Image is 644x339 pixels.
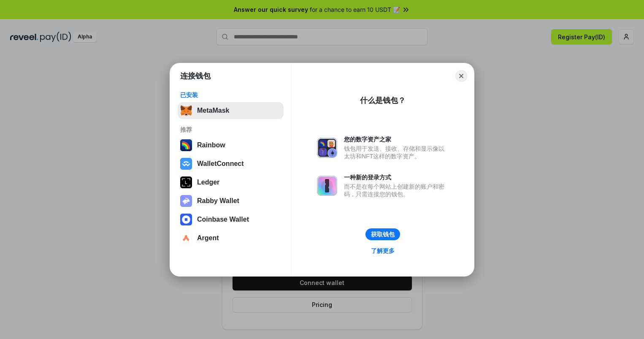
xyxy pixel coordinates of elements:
img: svg+xml,%3Csvg%20width%3D%22120%22%20height%3D%22120%22%20viewBox%3D%220%200%20120%20120%22%20fil... [180,139,192,151]
div: WalletConnect [197,160,244,168]
div: 推荐 [180,126,281,133]
button: Close [455,70,467,82]
div: Rabby Wallet [197,197,239,205]
button: 获取钱包 [365,228,400,240]
img: svg+xml,%3Csvg%20xmlns%3D%22http%3A%2F%2Fwww.w3.org%2F2000%2Fsvg%22%20fill%3D%22none%22%20viewBox... [317,138,337,158]
div: 钱包用于发送、接收、存储和显示像以太坊和NFT这样的数字资产。 [344,145,449,160]
img: svg+xml,%3Csvg%20xmlns%3D%22http%3A%2F%2Fwww.w3.org%2F2000%2Fsvg%22%20fill%3D%22none%22%20viewBox... [180,195,192,207]
div: MetaMask [197,107,229,114]
img: svg+xml,%3Csvg%20width%3D%2228%22%20height%3D%2228%22%20viewBox%3D%220%200%2028%2028%22%20fill%3D... [180,232,192,244]
div: 什么是钱包？ [360,95,406,106]
a: 了解更多 [366,245,400,256]
h1: 连接钱包 [180,71,211,81]
button: WalletConnect [178,155,284,172]
img: svg+xml,%3Csvg%20xmlns%3D%22http%3A%2F%2Fwww.w3.org%2F2000%2Fsvg%22%20width%3D%2228%22%20height%3... [180,176,192,188]
div: Coinbase Wallet [197,216,249,223]
div: 而不是在每个网站上创建新的账户和密码，只需连接您的钱包。 [344,183,449,198]
img: svg+xml,%3Csvg%20width%3D%2228%22%20height%3D%2228%22%20viewBox%3D%220%200%2028%2028%22%20fill%3D... [180,158,192,170]
img: svg+xml,%3Csvg%20fill%3D%22none%22%20height%3D%2233%22%20viewBox%3D%220%200%2035%2033%22%20width%... [180,105,192,117]
button: Rainbow [178,137,284,154]
button: Rabby Wallet [178,193,284,209]
div: Argent [197,234,219,242]
img: svg+xml,%3Csvg%20width%3D%2228%22%20height%3D%2228%22%20viewBox%3D%220%200%2028%2028%22%20fill%3D... [180,214,192,225]
div: 获取钱包 [371,231,395,238]
button: MetaMask [178,102,284,119]
div: 一种新的登录方式 [344,174,449,181]
div: Rainbow [197,141,225,149]
div: 已安装 [180,91,281,99]
button: Argent [178,230,284,247]
button: Ledger [178,174,284,191]
div: 了解更多 [371,247,395,255]
button: Coinbase Wallet [178,211,284,228]
img: svg+xml,%3Csvg%20xmlns%3D%22http%3A%2F%2Fwww.w3.org%2F2000%2Fsvg%22%20fill%3D%22none%22%20viewBox... [317,176,337,196]
div: Ledger [197,179,219,186]
div: 您的数字资产之家 [344,136,449,143]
